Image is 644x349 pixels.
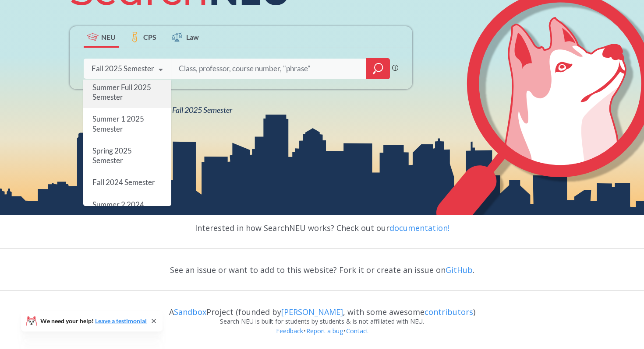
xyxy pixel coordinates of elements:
[373,63,383,75] svg: magnifying glass
[92,64,154,73] div: Fall 2025 Semester
[92,83,151,101] span: Summer Full 2025 Semester
[306,327,343,335] a: Report a bug
[389,223,449,233] a: documentation!
[276,327,304,335] a: Feedback
[92,115,144,133] span: Summer 1 2025 Semester
[366,58,390,79] div: magnifying glass
[143,32,156,42] span: CPS
[178,59,360,78] input: Class, professor, course number, "phrase"
[92,200,144,219] span: Summer 2 2024 Semester
[446,265,473,275] a: GitHub
[174,307,206,317] a: Sandbox
[92,178,155,187] span: Fall 2024 Semester
[156,105,232,115] span: NEU Fall 2025 Semester
[281,307,343,317] a: [PERSON_NAME]
[346,327,369,335] a: Contact
[101,32,116,42] span: NEU
[425,307,473,317] a: contributors
[92,146,132,165] span: Spring 2025 Semester
[186,32,199,42] span: Law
